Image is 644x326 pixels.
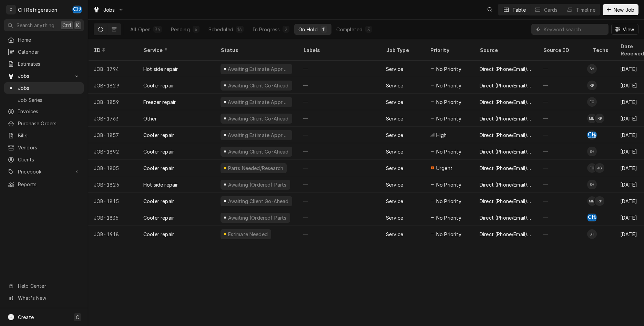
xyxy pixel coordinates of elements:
[143,115,157,122] div: Other
[538,110,587,127] div: —
[480,148,532,155] div: Direct (Phone/Email/etc.)
[18,294,80,302] span: What's New
[603,4,638,15] button: New Job
[143,214,174,221] div: Cooler repair
[4,46,84,57] a: Calendar
[298,61,380,77] div: —
[587,97,597,107] div: FG
[143,98,176,106] div: Freezer repair
[4,154,84,165] a: Clients
[88,143,138,160] div: JOB-1892
[544,6,558,13] div: Cards
[587,64,597,74] div: SH
[4,280,84,292] a: Go to Help Center
[386,214,403,221] div: Service
[171,26,190,33] div: Pending
[587,229,597,239] div: Steven Hiraga's Avatar
[595,196,604,206] div: RP
[386,165,403,172] div: Service
[18,181,80,188] span: Reports
[386,82,403,89] div: Service
[143,132,174,139] div: Cooler repair
[587,81,597,90] div: RP
[336,26,362,33] div: Completed
[221,46,291,54] div: Status
[88,94,138,110] div: JOB-1859
[480,198,532,205] div: Direct (Phone/Email/etc.)
[538,160,587,176] div: —
[4,142,84,153] a: Vendors
[576,6,595,13] div: Timeline
[480,231,532,238] div: Direct (Phone/Email/etc.)
[298,94,380,110] div: —
[90,4,127,15] a: Go to Jobs
[484,4,495,15] button: Open search
[538,127,587,143] div: —
[544,24,605,35] input: Keyword search
[4,94,84,106] a: Job Series
[18,168,70,175] span: Pricebook
[298,160,380,176] div: —
[480,115,532,122] div: Direct (Phone/Email/etc.)
[303,46,375,54] div: Labels
[480,214,532,221] div: Direct (Phone/Email/etc.)
[436,82,461,89] span: No Priority
[386,46,419,54] div: Job Type
[587,147,597,156] div: SH
[94,46,131,54] div: ID
[436,181,461,188] span: No Priority
[88,176,138,193] div: JOB-1826
[436,231,461,238] span: No Priority
[88,61,138,77] div: JOB-1794
[538,226,587,242] div: —
[538,143,587,160] div: —
[587,81,597,90] div: Ruben Perez's Avatar
[587,196,597,206] div: MM
[88,77,138,94] div: JOB-1829
[18,156,80,163] span: Clients
[538,176,587,193] div: —
[587,97,597,107] div: Fred Gonzalez's Avatar
[587,163,597,173] div: FG
[72,5,82,14] div: CH
[480,82,532,89] div: Direct (Phone/Email/etc.)
[436,214,461,221] span: No Priority
[143,82,174,89] div: Cooler repair
[587,114,597,123] div: Moises Melena's Avatar
[227,65,289,73] div: Awaiting Estimate Approval
[143,65,178,73] div: Hot side repair
[88,160,138,176] div: JOB-1805
[298,110,380,127] div: —
[4,166,84,177] a: Go to Pricebook
[18,120,80,127] span: Purchase Orders
[88,226,138,242] div: JOB-1918
[143,165,174,172] div: Cooler repair
[436,65,461,73] span: No Priority
[208,26,233,33] div: Scheduled
[18,132,80,139] span: Bills
[386,148,403,155] div: Service
[595,114,604,123] div: RP
[227,148,289,155] div: Awaiting Client Go-Ahead
[593,46,609,54] div: Techs
[18,108,80,115] span: Invoices
[130,26,151,33] div: All Open
[430,46,467,54] div: Priority
[18,48,80,55] span: Calendar
[480,165,532,172] div: Direct (Phone/Email/etc.)
[538,61,587,77] div: —
[253,26,280,33] div: In Progress
[611,24,638,35] button: View
[436,165,452,172] span: Urgent
[480,132,532,139] div: Direct (Phone/Email/etc.)
[227,214,287,221] div: Awaiting (Ordered) Parts
[587,180,597,189] div: SH
[143,198,174,205] div: Cooler repair
[587,180,597,189] div: Steven Hiraga's Avatar
[227,198,289,205] div: Awaiting Client Go-Ahead
[284,26,288,33] div: 2
[227,98,289,106] div: Awaiting Estimate Approval
[386,132,403,139] div: Service
[227,132,289,139] div: Awaiting Estimate Approval
[386,98,403,106] div: Service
